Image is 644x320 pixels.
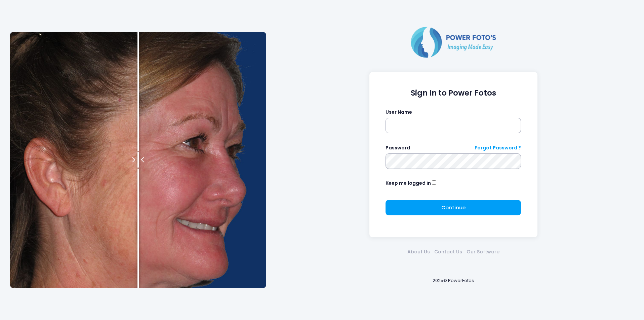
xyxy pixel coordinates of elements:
[386,200,521,215] button: Continue
[405,248,432,255] a: About Us
[408,25,499,59] img: Logo
[386,88,521,98] h1: Sign In to Power Fotos
[441,204,466,211] span: Continue
[475,144,521,151] a: Forgot Password ?
[386,109,412,116] label: User Name
[432,248,464,255] a: Contact Us
[273,266,634,295] div: 2025© PowerFotos
[386,180,431,187] label: Keep me logged in
[464,248,501,255] a: Our Software
[386,144,410,151] label: Password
